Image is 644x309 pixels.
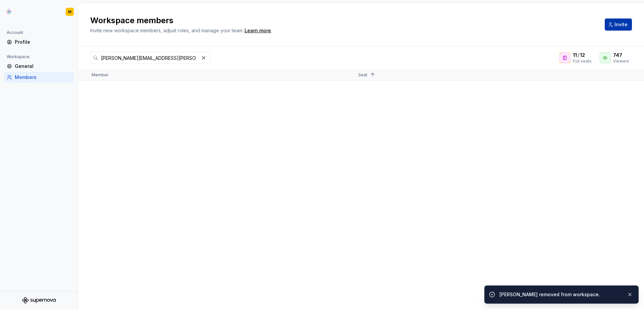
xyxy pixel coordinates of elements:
img: b2369ad3-f38c-46c1-b2a2-f2452fdbdcd2.png [5,8,13,16]
div: M [68,9,71,14]
div: Members [15,74,71,81]
span: Invite new workspace members, adjust roles, and manage your team. [90,28,244,33]
span: 11 [573,52,577,59]
div: Viewers [613,59,629,64]
span: 12 [580,52,585,59]
a: Profile [4,37,74,47]
span: Invite [614,21,628,28]
h2: Workspace members [90,15,597,26]
div: Workspace [4,53,32,61]
div: [PERSON_NAME] removed from workspace. [499,291,622,298]
a: General [4,61,74,72]
button: M [1,4,76,19]
span: Seat [358,72,367,77]
span: . [244,28,272,33]
a: Learn more [245,27,271,34]
div: Full seats [573,59,592,64]
span: Member [92,72,109,77]
div: Account [4,29,26,37]
div: Profile [15,39,71,45]
div: / [573,52,592,59]
input: Search in workspace members... [98,52,199,64]
span: 747 [613,52,622,59]
a: Members [4,72,74,83]
button: Invite [605,18,632,31]
div: General [15,63,71,70]
svg: Supernova Logo [22,297,56,304]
